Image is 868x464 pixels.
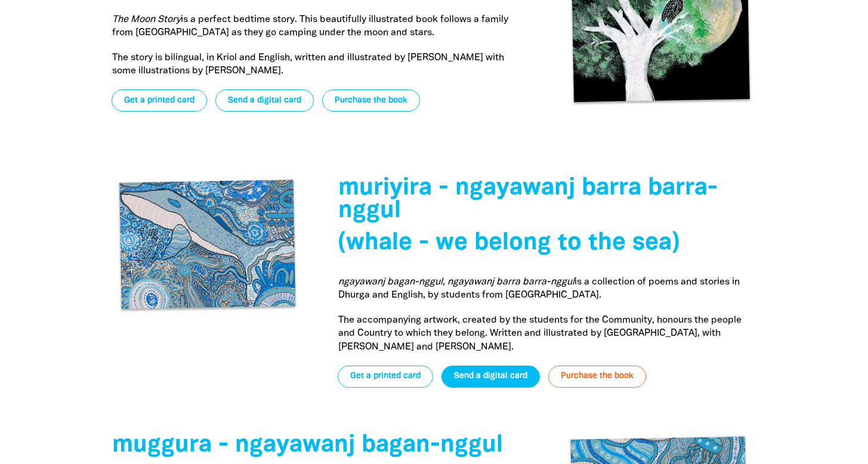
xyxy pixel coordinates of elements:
em: The Moon Story [112,16,181,24]
a: Purchase the book [548,366,646,388]
a: Purchase the book [322,89,420,112]
span: muriyira - ngayawanj barra barra-nggul [338,177,718,222]
span: (whale - we belong to the sea) [338,232,679,254]
p: The accompanying artwork, created by the students for the Community, honours the people and Count... [338,314,756,354]
a: Get a printed card [338,366,433,388]
a: Send a digital card [215,89,314,112]
em: ngayawanj bagan-nggul, ngayawanj barra barra-nggul [338,278,574,286]
span: muggura - ngayawanj bagan-nggul [112,434,503,456]
p: The story is bilingual, in Kriol and English, written and illustrated by [PERSON_NAME] with some ... [112,51,530,78]
a: Send a digital card [441,366,540,388]
a: Get a printed card [112,89,207,112]
p: is a perfect bedtime story. This beautifully illustrated book follows a family from [GEOGRAPHIC_D... [112,13,530,40]
p: is a collection of poems and stories in Dhurga and English, by students from [GEOGRAPHIC_DATA]. [338,276,756,302]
